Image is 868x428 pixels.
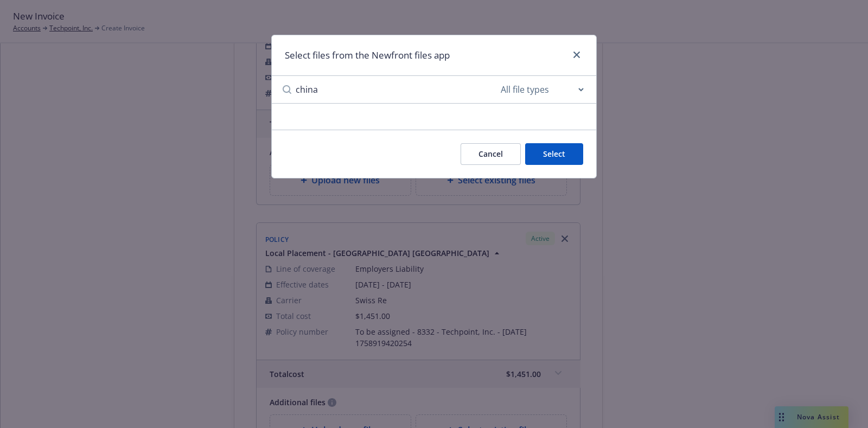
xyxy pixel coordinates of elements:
input: Filter by name [296,76,499,103]
a: close [570,48,583,61]
button: Cancel [461,143,521,165]
svg: Search [283,85,291,94]
button: Select [525,143,583,165]
h1: Select files from the Newfront files app [285,48,450,62]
